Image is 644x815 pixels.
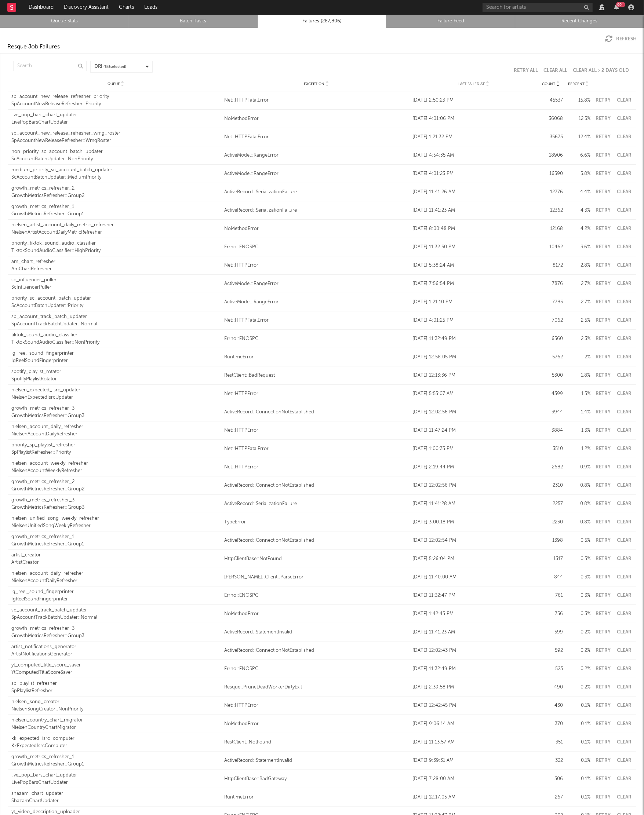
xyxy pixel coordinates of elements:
[616,666,633,671] button: Clear
[594,776,612,781] button: Retry
[616,446,633,451] button: Clear
[11,240,221,254] a: priority_tiktok_sound_audio_classifierTiktokSoundAudioClassifier::HighPriority
[224,629,409,636] a: ActiveRecord::StatementInvalid
[616,721,633,726] button: Clear
[616,428,633,433] button: Clear
[11,570,221,577] div: nielsen_account_daily_refresher
[224,647,409,654] div: ActiveRecord::ConnectionNotEstablished
[11,552,221,559] div: artist_creator
[616,336,633,341] button: Clear
[224,665,409,673] a: Errno::ENOSPC
[224,152,409,159] a: ActiveModel::RangeError
[594,226,612,231] button: Retry
[594,465,612,469] button: Retry
[616,300,633,304] button: Clear
[224,225,409,233] a: NoMethodError
[594,685,612,690] button: Retry
[11,625,221,639] a: growth_metrics_refresher_3GrowthMetricsRefresher::Group3
[594,391,612,396] button: Retry
[224,775,409,783] a: HttpClientBase::BadGateway
[11,211,221,218] div: GrowthMetricsRefresher::Group1
[11,570,221,584] a: nielsen_account_daily_refresherNielsenAccountDailyRefresher
[11,643,221,651] div: artist_notifications_generator
[11,100,221,108] div: SpAccountNewReleaseRefresher::Priority
[11,533,221,548] a: growth_metrics_refresher_1GrowthMetricsRefresher::Group1
[616,281,633,286] button: Clear
[224,299,409,306] a: ActiveModel::RangeError
[11,130,221,137] div: sp_account_new_release_refresher_wmg_roster
[224,390,409,398] a: Net::HTTPError
[224,739,409,746] a: RestClient::NotFound
[616,226,633,231] button: Clear
[594,373,612,378] button: Retry
[11,167,221,181] a: medium_priority_sc_account_batch_updaterScAccountBatchUpdater::MediumPriority
[224,500,409,508] div: ActiveRecord::SerializationFailure
[594,98,612,103] button: Retry
[224,115,409,123] a: NoMethodError
[224,592,409,599] div: Errno::ENOSPC
[11,772,221,786] a: live_pop_bars_chart_updaterLivePopBarsChartUpdater
[567,97,590,104] div: 15.8 %
[11,313,221,321] div: sp_account_track_batch_updater
[616,703,633,708] button: Clear
[11,431,221,438] div: NielsenAccountDailyRefresher
[11,368,221,383] a: spotify_playlist_rotatorSpotifyPlaylistRotator
[594,116,612,121] button: Retry
[458,82,485,86] span: Last Failed At
[412,115,535,123] div: [DATE] 4:01:06 PM
[11,222,221,229] div: nielsen_artist_account_daily_metric_refresher
[11,680,221,694] a: sp_playlist_refresherSpPlaylistRefresher
[594,355,612,359] button: Retry
[11,772,221,779] div: live_pop_bars_chart_updater
[11,405,221,419] a: growth_metrics_refresher_3GrowthMetricsRefresher::Group3
[616,593,633,598] button: Clear
[616,98,633,103] button: Clear
[616,391,633,396] button: Clear
[11,643,221,658] a: artist_notifications_generatorArtistNotificationsGenerator
[224,354,409,361] a: RuntimeError
[11,717,221,731] a: nielsen_country_chart_migratorNielsenCountryChartMigrator
[594,630,612,635] button: Retry
[11,185,221,192] div: growth_metrics_refresher_2
[11,497,221,504] div: growth_metrics_refresher_3
[11,460,221,467] div: nielsen_account_weekly_refresher
[11,486,221,493] div: GrowthMetricsRefresher::Group2
[616,556,633,561] button: Clear
[594,795,612,800] button: Retry
[11,577,221,585] div: NielsenAccountDailyRefresher
[594,703,612,708] button: Retry
[11,423,221,438] a: nielsen_account_daily_refresherNielsenAccountDailyRefresher
[94,63,126,70] div: DRI
[11,797,221,805] div: ShazamChartUpdater
[594,501,612,506] button: Retry
[616,758,633,763] button: Clear
[616,263,633,268] button: Clear
[594,740,612,745] button: Retry
[11,174,221,181] div: ScAccountBatchUpdater::MediumPriority
[616,2,625,7] div: 99 +
[224,445,409,453] a: Net::HTTPFatalError
[11,119,221,126] div: LivePopBarsChartUpdater
[390,17,511,26] a: Failure Feed
[616,648,633,653] button: Clear
[11,541,221,548] div: GrowthMetricsRefresher::Group1
[224,244,409,251] a: Errno::ENOSPC
[11,137,221,145] div: SpAccountNewReleaseRefresher::WmgRoster
[11,706,221,713] div: NielsenSongCreator::NonPriority
[108,82,120,86] span: Queue
[11,607,221,621] a: sp_account_track_batch_updaterSpAccountTrackBatchUpdater::Normal
[616,776,633,781] button: Clear
[616,520,633,525] button: Clear
[616,740,633,745] button: Clear
[594,281,612,286] button: Retry
[224,464,409,471] a: Net::HTTPError
[224,757,409,764] a: ActiveRecord::StatementInvalid
[616,318,633,323] button: Clear
[594,556,612,561] button: Retry
[11,669,221,676] div: YtComputedTitleScoreSaver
